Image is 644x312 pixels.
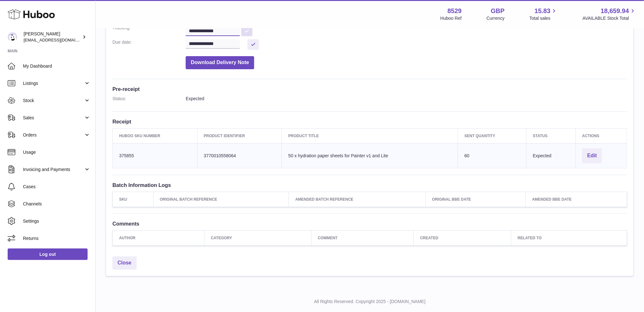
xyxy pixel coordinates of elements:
dd: Expected [186,96,627,102]
p: All Rights Reserved. Copyright 2025 - [DOMAIN_NAME] [101,299,639,305]
span: 18,659.94 [601,7,629,15]
th: Product title [282,128,458,143]
dt: Status: [112,96,186,102]
span: Sales [23,115,84,121]
h3: Comments [112,220,627,227]
h3: Pre-receipt [112,85,627,93]
th: Category [204,231,311,246]
th: Related to [511,231,627,246]
a: 18,659.94 AVAILABLE Stock Total [583,7,636,21]
span: Stock [23,98,84,104]
th: Product Identifier [197,128,282,143]
a: 15.83 Total sales [529,7,558,21]
div: Huboo Ref [440,15,462,21]
th: Sent Quantity [458,128,526,143]
td: 50 x hydration paper sheets for Painter v1 and Lite [282,143,458,168]
dt: Due date: [112,39,186,50]
span: Listings [23,80,84,86]
span: 15.83 [534,7,550,15]
td: Expected [526,143,576,168]
th: Actions [576,128,627,143]
span: Channels [23,201,90,207]
span: Invoicing and Payments [23,167,84,173]
dt: Tracking: [112,25,186,36]
h3: Batch Information Logs [112,182,627,189]
span: Usage [23,149,90,155]
span: Orders [23,132,84,138]
span: Cases [23,184,90,190]
span: Returns [23,235,90,241]
strong: 8529 [447,7,462,15]
th: Original Batch Reference [153,192,289,207]
a: Close [112,256,137,270]
td: 60 [458,143,526,168]
th: SKU [113,192,154,207]
div: [PERSON_NAME] [24,31,81,43]
h3: Receipt [112,118,627,125]
div: Currency [487,15,505,21]
span: Total sales [529,15,558,21]
th: Huboo SKU Number [113,128,197,143]
th: Comment [311,231,413,246]
th: Original BBE Date [426,192,526,207]
th: Amended Batch Reference [289,192,426,207]
span: Settings [23,218,90,224]
span: My Dashboard [23,63,90,69]
td: 375855 [113,143,197,168]
th: Author [113,231,204,246]
th: Amended BBE Date [526,192,627,207]
strong: GBP [491,7,504,15]
button: Download Delivery Note [186,56,254,69]
th: Created [414,231,511,246]
span: AVAILABLE Stock Total [583,15,636,21]
button: Edit [582,148,602,163]
td: 3770010558064 [197,143,282,168]
a: Log out [8,249,88,260]
img: admin@redgrass.ch [8,32,17,42]
th: Status [526,128,576,143]
span: [EMAIL_ADDRESS][DOMAIN_NAME] [24,37,94,42]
